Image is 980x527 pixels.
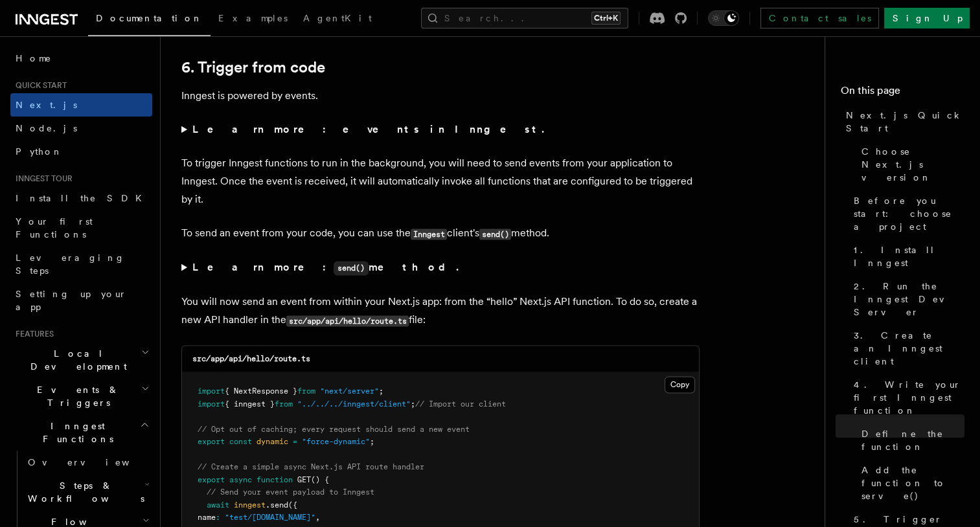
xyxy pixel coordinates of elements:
[411,399,415,409] span: ;
[16,100,77,110] span: Next.js
[370,437,374,446] span: ;
[275,399,293,409] span: from
[708,10,739,26] button: Toggle dark mode
[16,289,127,312] span: Setting up your app
[16,146,63,157] span: Python
[297,387,315,396] span: from
[23,474,152,510] button: Steps & Workflows
[198,475,225,484] span: export
[10,117,152,140] a: Node.js
[10,342,152,378] button: Local Development
[192,354,310,363] code: src/app/api/hello/route.ts
[10,47,152,70] a: Home
[10,282,152,319] a: Setting up your app
[198,462,424,471] span: // Create a simple async Next.js API route handler
[192,123,547,135] strong: Learn more: events in Inngest.
[192,261,461,273] strong: Learn more: method.
[760,8,879,28] a: Contact sales
[302,437,370,446] span: "force-dynamic"
[421,8,628,28] button: Search...Ctrl+K
[591,12,621,25] kbd: Ctrl+K
[207,500,229,510] span: await
[16,52,52,65] span: Home
[225,387,297,396] span: { NextResponse }
[211,4,295,35] a: Examples
[849,238,964,275] a: 1. Install Inngest
[854,378,964,417] span: 4. Write your first Inngest function
[229,437,252,446] span: const
[225,513,315,522] span: "test/[DOMAIN_NAME]"
[849,275,964,324] a: 2. Run the Inngest Dev Server
[256,475,293,484] span: function
[266,500,288,510] span: .send
[303,13,372,23] span: AgentKit
[10,420,140,445] span: Inngest Functions
[181,154,700,208] p: To trigger Inngest functions to run in the background, you will need to send events from your app...
[854,243,964,269] span: 1. Install Inngest
[181,87,700,105] p: Inngest is powered by events.
[856,458,964,508] a: Add the function to serve()
[10,174,73,184] span: Inngest tour
[10,378,152,414] button: Events & Triggers
[10,210,152,246] a: Your first Functions
[854,194,964,233] span: Before you start: choose a project
[297,475,311,484] span: GET
[856,422,964,458] a: Define the function
[884,8,970,28] a: Sign Up
[411,229,447,240] code: Inngest
[846,109,964,135] span: Next.js Quick Start
[181,58,325,76] a: 6. Trigger from code
[198,513,216,522] span: name
[16,216,93,240] span: Your first Functions
[23,479,144,505] span: Steps & Workflows
[861,145,964,184] span: Choose Next.js version
[28,457,161,467] span: Overview
[10,80,67,91] span: Quick start
[16,193,150,203] span: Install the SDK
[198,425,470,434] span: // Opt out of caching; every request should send a new event
[288,500,297,510] span: ({
[218,13,288,23] span: Examples
[198,437,225,446] span: export
[88,4,211,36] a: Documentation
[10,246,152,282] a: Leveraging Steps
[415,399,506,409] span: // Import our client
[379,387,383,396] span: ;
[181,224,700,243] p: To send an event from your code, you can use the client's method.
[315,513,320,522] span: ,
[10,347,141,373] span: Local Development
[841,83,964,104] h4: On this page
[10,186,152,210] a: Install the SDK
[841,104,964,140] a: Next.js Quick Start
[861,427,964,453] span: Define the function
[207,488,374,497] span: // Send your event payload to Inngest
[295,4,380,35] a: AgentKit
[10,93,152,117] a: Next.js
[286,315,409,326] code: src/app/api/hello/route.ts
[854,280,964,319] span: 2. Run the Inngest Dev Server
[10,383,141,409] span: Events & Triggers
[849,189,964,238] a: Before you start: choose a project
[181,293,700,330] p: You will now send an event from within your Next.js app: from the “hello” Next.js API function. T...
[16,123,77,133] span: Node.js
[479,229,511,240] code: send()
[320,387,379,396] span: "next/server"
[96,13,203,23] span: Documentation
[10,140,152,163] a: Python
[311,475,329,484] span: () {
[849,324,964,373] a: 3. Create an Inngest client
[234,500,266,510] span: inngest
[198,387,225,396] span: import
[256,437,288,446] span: dynamic
[181,120,700,139] summary: Learn more: events in Inngest.
[181,258,700,277] summary: Learn more:send()method.
[861,464,964,502] span: Add the function to serve()
[16,252,125,276] span: Leveraging Steps
[297,399,411,409] span: "../../../inngest/client"
[854,329,964,368] span: 3. Create an Inngest client
[10,329,54,339] span: Features
[856,140,964,189] a: Choose Next.js version
[198,399,225,409] span: import
[23,451,152,474] a: Overview
[665,376,695,393] button: Copy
